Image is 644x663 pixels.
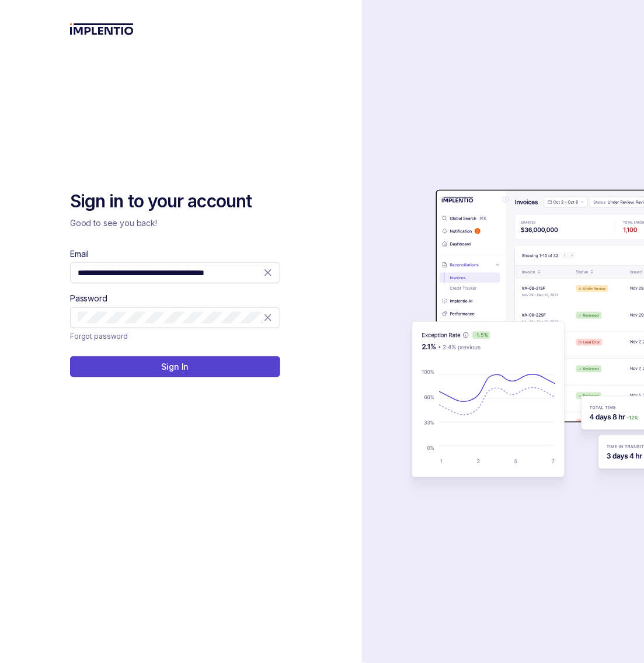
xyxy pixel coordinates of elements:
button: Sign In [70,356,280,377]
label: Email [70,248,89,260]
p: Good to see you back! [70,217,280,229]
p: Sign In [161,361,189,373]
label: Password [70,293,107,304]
h2: Sign in to your account [70,190,280,213]
p: Forgot password [70,331,128,342]
img: logo [70,23,134,35]
a: Link Forgot password [70,331,128,342]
